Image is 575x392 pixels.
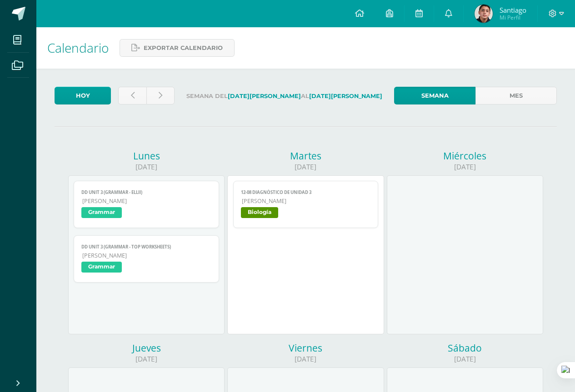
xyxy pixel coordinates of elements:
[81,244,211,250] span: DD UNIT 3 (GRAMMAR - TOP WORKSHEETS)
[227,354,384,364] div: [DATE]
[74,181,219,228] a: DD UNIT 3 (GRAMMAR - ELLII)[PERSON_NAME]Grammar
[68,162,225,172] div: [DATE]
[241,207,278,218] span: Biología
[182,87,387,105] label: Semana del al
[387,354,543,364] div: [DATE]
[227,342,384,354] div: Viernes
[387,149,543,162] div: Miércoles
[475,87,557,104] a: Mes
[242,197,371,205] span: [PERSON_NAME]
[120,39,235,57] a: Exportar calendario
[387,342,543,354] div: Sábado
[227,162,384,172] div: [DATE]
[55,87,111,104] a: Hoy
[68,342,225,354] div: Jueves
[74,235,219,283] a: DD UNIT 3 (GRAMMAR - TOP WORKSHEETS)[PERSON_NAME]Grammar
[394,87,475,104] a: Semana
[500,5,526,15] span: Santiago
[233,181,379,228] a: 12-08 Diagnóstico de Unidad 3[PERSON_NAME]Biología
[387,162,543,172] div: [DATE]
[475,5,493,23] img: b81a375a2ba29ccfbe84947ecc58dfa2.png
[228,93,301,99] strong: [DATE][PERSON_NAME]
[82,252,211,259] span: [PERSON_NAME]
[241,189,371,195] span: 12-08 Diagnóstico de Unidad 3
[68,354,225,364] div: [DATE]
[144,40,223,56] span: Exportar calendario
[309,93,382,99] strong: [DATE][PERSON_NAME]
[81,262,122,273] span: Grammar
[81,189,211,195] span: DD UNIT 3 (GRAMMAR - ELLII)
[47,39,109,56] span: Calendario
[500,14,526,21] span: Mi Perfil
[81,207,122,218] span: Grammar
[227,149,384,162] div: Martes
[68,149,225,162] div: Lunes
[82,197,211,205] span: [PERSON_NAME]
